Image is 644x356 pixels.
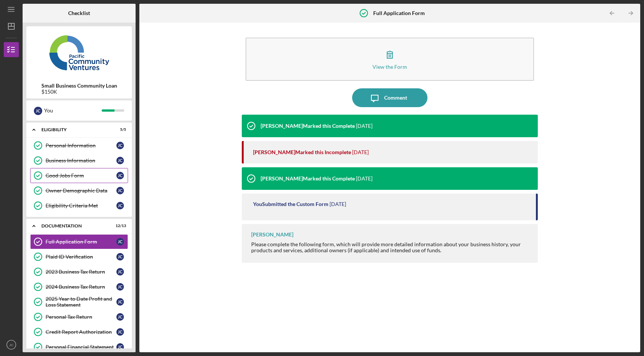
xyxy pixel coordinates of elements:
div: Please complete the following form, which will provide more detailed information about your busin... [251,241,530,253]
b: Full Application Form [373,10,425,16]
div: [PERSON_NAME] Marked this Complete [261,123,355,129]
button: View the Form [246,38,534,81]
div: Plaid ID Verification [46,254,116,260]
div: $150K [41,89,117,95]
div: Owner Demographic Data [46,188,116,194]
a: 2023 Business Tax ReturnJC [30,264,128,279]
div: Personal Information [46,142,116,148]
div: J C [116,328,124,336]
div: J C [34,107,42,115]
div: You Submitted the Custom Form [253,201,328,207]
div: 5 / 5 [113,127,126,132]
div: Full Application Form [46,239,116,245]
button: JC [4,337,19,352]
div: J C [116,343,124,351]
div: J C [116,202,124,209]
a: Personal InformationJC [30,138,128,153]
div: J C [116,157,124,164]
a: Owner Demographic DataJC [30,183,128,198]
a: Plaid ID VerificationJC [30,249,128,264]
time: 2025-07-18 20:00 [330,201,346,207]
button: Comment [352,88,427,107]
div: [PERSON_NAME] Marked this Complete [261,176,355,182]
div: 2025 Year to Date Profit and Loss Statement [46,296,116,308]
a: Personal Tax ReturnJC [30,309,128,324]
div: J C [116,268,124,276]
a: 2024 Business Tax ReturnJC [30,279,128,294]
div: Business Information [46,158,116,164]
time: 2025-08-27 17:59 [352,149,369,155]
div: J C [116,142,124,149]
a: Business InformationJC [30,153,128,168]
div: J C [116,298,124,306]
div: Good Jobs Form [46,173,116,179]
div: 12 / 13 [113,224,126,228]
time: 2025-08-27 18:00 [356,123,372,129]
a: Eligibility Criteria MetJC [30,198,128,213]
div: View the Form [372,64,407,70]
div: J C [116,313,124,321]
div: You [44,104,102,117]
text: JC [9,343,14,347]
div: J C [116,172,124,179]
a: Full Application FormJC [30,234,128,249]
div: 2024 Business Tax Return [46,284,116,290]
b: Small Business Community Loan [41,83,117,89]
div: Comment [384,88,407,107]
div: Personal Tax Return [46,314,116,320]
div: Documentation [41,224,107,228]
div: 2023 Business Tax Return [46,269,116,275]
time: 2025-07-21 21:22 [356,176,372,182]
b: Checklist [68,10,90,16]
a: Credit Report AuthorizationJC [30,324,128,339]
a: Good Jobs FormJC [30,168,128,183]
div: Eligibility Criteria Met [46,203,116,209]
div: Eligibility [41,127,107,132]
img: Product logo [26,30,132,75]
a: Personal Financial StatementJC [30,339,128,354]
div: Credit Report Authorization [46,329,116,335]
div: J C [116,283,124,291]
div: J C [116,238,124,245]
div: J C [116,253,124,261]
div: [PERSON_NAME] Marked this Incomplete [253,149,351,155]
div: J C [116,187,124,194]
a: 2025 Year to Date Profit and Loss StatementJC [30,294,128,309]
div: [PERSON_NAME] [251,232,293,238]
div: Personal Financial Statement [46,344,116,350]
